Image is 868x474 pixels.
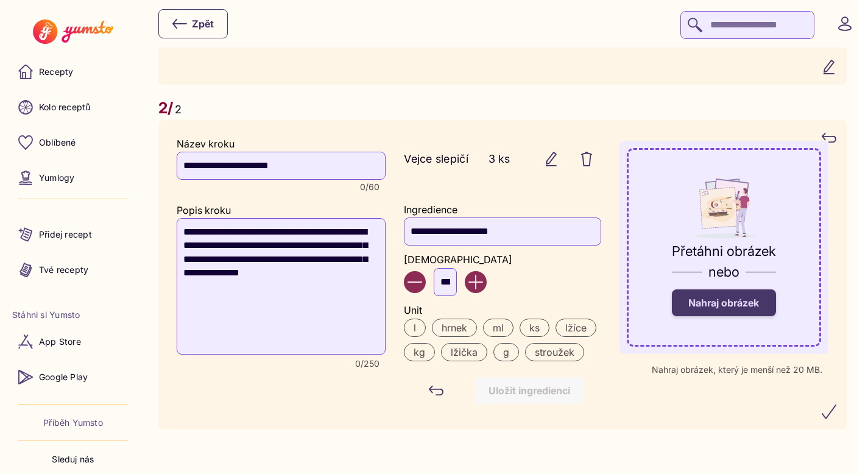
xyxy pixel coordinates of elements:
[489,384,570,397] div: Uložit ingredienci
[39,66,73,78] p: Recepty
[12,57,134,87] a: Recepty
[355,359,379,369] span: Character count
[39,264,88,276] p: Tvé recepty
[39,336,81,348] p: App Store
[52,453,94,465] p: Sleduj nás
[434,268,457,296] input: Enter number
[404,304,422,316] label: Unit
[483,319,513,337] label: ml
[432,319,477,337] label: hrnek
[360,182,379,192] span: Character count
[520,319,549,337] label: ks
[404,343,435,361] label: kg
[39,136,76,149] p: Oblíbené
[556,319,596,337] label: lžíce
[404,319,426,337] label: l
[12,309,134,321] li: Stáhni si Yumsto
[158,9,228,38] button: Zpět
[12,255,134,285] a: Tvé recepty
[12,93,134,122] a: Kolo receptů
[652,365,822,375] p: Nahraj obrázek, který je menší než 20 MB.
[404,253,512,266] label: [DEMOGRAPHIC_DATA]
[39,172,74,184] p: Yumlogy
[12,363,134,392] a: Google Play
[12,163,134,193] a: Yumlogy
[39,228,92,241] p: Přidej recept
[404,150,476,167] p: Vejce slepičí
[172,16,214,31] div: Zpět
[489,150,524,167] p: 3 ks
[33,19,113,44] img: Yumsto logo
[708,261,739,282] p: nebo
[177,204,231,216] label: Popis kroku
[12,128,134,157] a: Oblíbené
[175,101,182,118] p: 2
[404,271,426,293] button: Decrease value
[39,101,91,113] p: Kolo receptů
[39,371,88,383] p: Google Play
[12,220,134,249] a: Přidej recept
[525,343,584,361] label: stroužek
[688,297,759,309] span: Nahraj obrázek
[177,138,235,150] label: Název kroku
[12,327,134,356] a: App Store
[493,343,519,361] label: g
[441,343,487,361] label: lžička
[465,271,487,293] button: Increase value
[672,241,776,261] p: Přetáhni obrázek
[158,97,174,120] p: 2/
[43,417,103,429] a: Příběh Yumsto
[404,203,457,216] label: Ingredience
[475,377,584,404] button: Uložit ingredienci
